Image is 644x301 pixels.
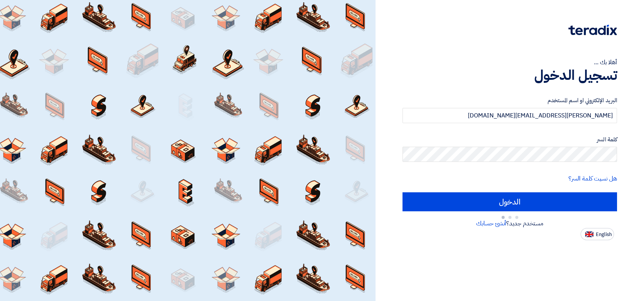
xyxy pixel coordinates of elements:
button: English [581,228,614,240]
img: en-US.png [585,231,593,237]
div: مستخدم جديد؟ [402,219,617,228]
input: أدخل بريد العمل الإلكتروني او اسم المستخدم الخاص بك ... [402,108,617,123]
span: English [596,232,612,237]
label: البريد الإلكتروني او اسم المستخدم [402,96,617,105]
input: الدخول [402,192,617,211]
a: أنشئ حسابك [476,219,506,228]
a: هل نسيت كلمة السر؟ [568,174,617,183]
label: كلمة السر [402,135,617,144]
h1: تسجيل الدخول [402,67,617,84]
img: Teradix logo [568,25,617,35]
div: أهلا بك ... [402,58,617,67]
